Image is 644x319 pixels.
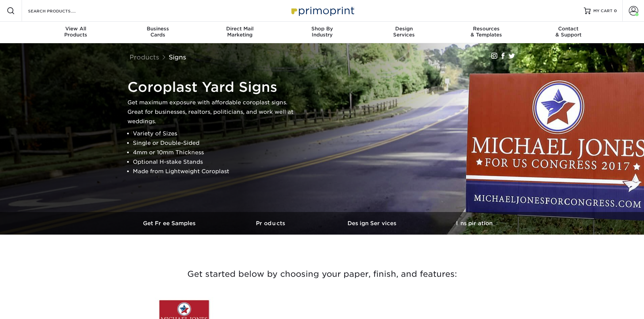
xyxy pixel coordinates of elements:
[593,8,613,14] span: MY CART
[445,26,527,38] div: & Templates
[281,22,363,43] a: Shop ByIndustry
[199,26,281,32] span: Direct Mail
[133,148,296,157] li: 4mm or 10mm Thickness
[445,26,527,32] span: Resources
[119,212,221,235] a: Get Free Samples
[424,212,525,235] a: Inspiration
[127,98,296,126] p: Get maximum exposure with affordable coroplast signs. Great for businesses, realtors, politicians...
[363,26,445,38] div: Services
[281,26,363,38] div: Industry
[117,22,199,43] a: BusinessCards
[424,220,525,227] h3: Inspiration
[527,26,610,38] div: & Support
[221,220,322,227] h3: Products
[133,138,296,148] li: Single or Double-Sided
[363,22,445,43] a: DesignServices
[199,26,281,38] div: Marketing
[119,220,221,227] h3: Get Free Samples
[35,22,117,43] a: View AllProducts
[363,26,445,32] span: Design
[117,26,199,32] span: Business
[124,259,520,289] h3: Get started below by choosing your paper, finish, and features:
[288,3,356,18] img: Primoprint
[199,22,281,43] a: Direct MailMarketing
[129,53,159,61] a: Products
[322,220,424,227] h3: Design Services
[221,212,322,235] a: Products
[133,157,296,167] li: Optional H-stake Stands
[322,212,424,235] a: Design Services
[527,26,610,32] span: Contact
[527,22,610,43] a: Contact& Support
[27,7,93,15] input: SEARCH PRODUCTS.....
[133,167,296,176] li: Made from Lightweight Coroplast
[117,26,199,38] div: Cards
[445,22,527,43] a: Resources& Templates
[169,53,186,61] a: Signs
[614,8,617,13] span: 0
[35,26,117,32] span: View All
[127,79,296,95] h1: Coroplast Yard Signs
[133,129,296,138] li: Variety of Sizes
[281,26,363,32] span: Shop By
[35,26,117,38] div: Products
